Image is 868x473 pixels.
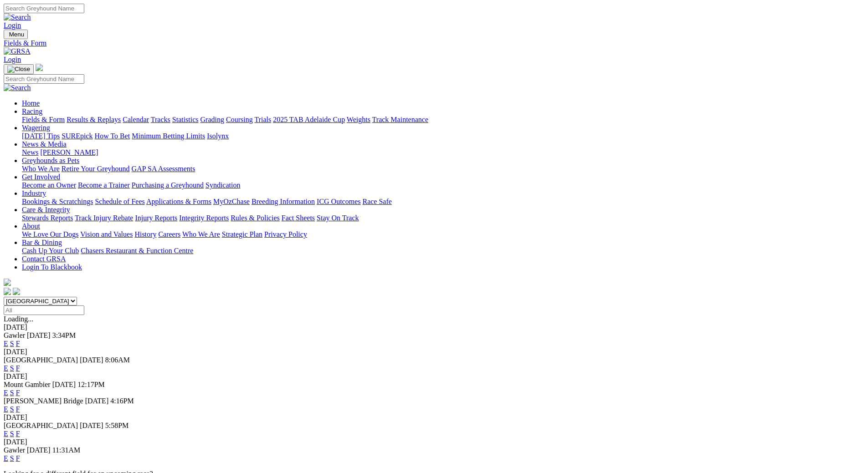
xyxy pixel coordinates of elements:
[4,47,31,56] img: GRSA
[4,389,8,397] a: E
[22,107,42,115] a: Racing
[231,214,280,222] a: Rules & Policies
[4,340,8,347] a: E
[158,230,180,238] a: Careers
[282,214,315,222] a: Fact Sheets
[105,356,130,364] span: 8:06AM
[95,198,144,205] a: Schedule of Fees
[4,430,8,437] a: E
[16,430,20,437] a: F
[80,422,103,429] span: [DATE]
[40,148,98,156] a: [PERSON_NAME]
[77,381,105,388] span: 12:17PM
[22,247,864,255] div: Bar & Dining
[22,132,864,140] div: Wagering
[13,288,20,295] img: twitter.svg
[52,381,76,388] span: [DATE]
[110,397,134,405] span: 4:16PM
[213,198,250,205] a: MyOzChase
[62,165,130,173] a: Retire Your Greyhound
[67,116,121,123] a: Results & Replays
[22,116,65,123] a: Fields & Form
[132,165,195,173] a: GAP SA Assessments
[372,116,428,123] a: Track Maintenance
[4,21,21,29] a: Login
[10,430,14,437] a: S
[22,214,73,222] a: Stewards Reports
[4,30,28,39] button: Toggle navigation
[4,39,864,47] a: Fields & Form
[36,64,43,71] img: logo-grsa-white.png
[4,372,864,381] div: [DATE]
[22,189,46,197] a: Industry
[10,389,14,397] a: S
[4,315,33,323] span: Loading...
[10,454,14,462] a: S
[78,181,130,189] a: Become a Trainer
[4,438,864,446] div: [DATE]
[16,405,20,413] a: F
[80,356,103,364] span: [DATE]
[172,116,199,123] a: Statistics
[22,165,864,173] div: Greyhounds as Pets
[226,116,253,123] a: Coursing
[134,230,156,238] a: History
[123,116,149,123] a: Calendar
[4,381,51,388] span: Mount Gambier
[200,116,224,123] a: Grading
[317,214,359,222] a: Stay On Track
[22,198,93,205] a: Bookings & Scratchings
[22,99,40,107] a: Home
[22,255,66,263] a: Contact GRSA
[179,214,229,222] a: Integrity Reports
[273,116,345,123] a: 2025 TAB Adelaide Cup
[16,454,20,462] a: F
[16,340,20,347] a: F
[264,230,307,238] a: Privacy Policy
[4,348,864,356] div: [DATE]
[317,198,360,205] a: ICG Outcomes
[222,230,262,238] a: Strategic Plan
[135,214,177,222] a: Injury Reports
[10,405,14,413] a: S
[22,181,864,189] div: Get Involved
[4,4,84,13] input: Search
[22,206,70,214] a: Care & Integrity
[22,132,60,140] a: [DATE] Tips
[132,132,205,140] a: Minimum Betting Limits
[22,157,79,164] a: Greyhounds as Pets
[80,230,133,238] a: Vision and Values
[16,389,20,397] a: F
[10,364,14,372] a: S
[151,116,170,123] a: Tracks
[4,64,34,74] button: Toggle navigation
[4,356,78,364] span: [GEOGRAPHIC_DATA]
[52,446,81,454] span: 11:31AM
[22,165,60,173] a: Who We Are
[10,340,14,347] a: S
[132,181,204,189] a: Purchasing a Greyhound
[22,230,78,238] a: We Love Our Dogs
[27,331,51,339] span: [DATE]
[22,148,864,157] div: News & Media
[347,116,370,123] a: Weights
[4,413,864,422] div: [DATE]
[81,247,193,254] a: Chasers Restaurant & Function Centre
[27,446,51,454] span: [DATE]
[22,116,864,124] div: Racing
[4,305,84,315] input: Select date
[95,132,130,140] a: How To Bet
[22,198,864,206] div: Industry
[254,116,271,123] a: Trials
[22,173,60,181] a: Get Involved
[62,132,92,140] a: SUREpick
[22,148,38,156] a: News
[4,323,864,331] div: [DATE]
[4,56,21,63] a: Login
[182,230,220,238] a: Who We Are
[205,181,240,189] a: Syndication
[75,214,133,222] a: Track Injury Rebate
[4,13,31,21] img: Search
[4,364,8,372] a: E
